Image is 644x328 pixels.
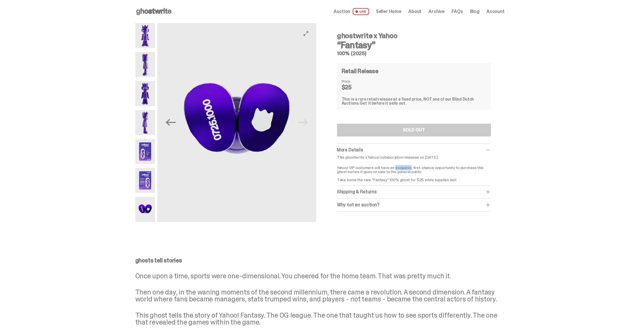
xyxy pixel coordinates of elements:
[135,139,155,164] img: Yahoo-HG---5.png
[337,124,491,136] button: SOLD OUT
[337,51,491,56] h5: 100% (2025)
[337,40,491,50] h3: “Fantasy”
[337,147,363,153] span: More Details
[135,312,505,326] p: This ghost tells the story of Yahoo! Fantasy. The OG league. The one that taught us how to see sp...
[135,168,155,193] img: Yahoo-HG---6.png
[135,52,155,77] img: Yahoo-HG---2.png
[164,116,177,129] button: Previous
[470,9,479,14] a: Blog
[342,79,370,83] dt: Price
[337,189,491,195] div: Shipping & Returns
[334,8,369,15] a: Auction LIVE
[428,9,445,14] a: Archive
[360,101,406,106] span: Get it before it sells out.
[403,128,425,132] div: SOLD OUT
[135,197,155,222] img: Yahoo-HG---7.png
[135,23,155,48] img: Yahoo-HG---1.png
[342,84,370,90] dd: $25
[376,9,401,14] a: Seller Home
[342,97,486,105] div: This is a rare retail release at a fixed price, NOT one of our Blind Dutch Auctions.
[135,81,155,106] img: Yahoo-HG---3.png
[337,202,491,208] div: Why not an auction?
[302,30,309,37] button: View full-screen
[452,9,463,14] a: FAQs
[486,9,505,14] a: Account
[408,9,422,14] a: About
[334,9,350,14] span: Auction
[353,8,369,15] span: LIVE
[337,32,491,39] h4: ghostwrite x Yahoo
[135,110,155,135] img: Yahoo-HG---4.png
[135,273,505,279] p: Once upon a time, sports were one-dimensional. You cheered for the home team. That was pretty muc...
[337,162,491,182] p: Yahoo! VIP customers will have an exclusive, first-chance opportunity to purchase this ghost befo...
[135,289,505,303] p: Then one day, in the waning moments of the second millennium, there came a revolution. A second d...
[135,257,505,263] p: ghosts tell stories
[158,23,316,222] img: Yahoo-HG---7.png
[337,155,491,159] p: This ghostwrite x Yahoo! collaboration releases on [DATE].
[342,68,378,74] h4: Retail Release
